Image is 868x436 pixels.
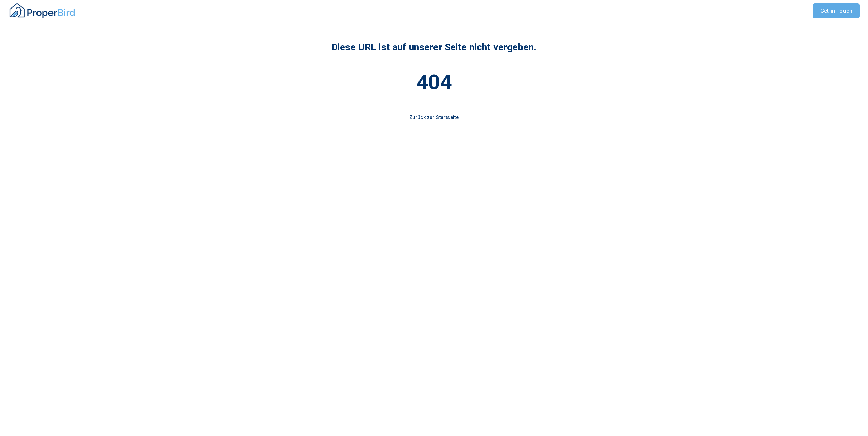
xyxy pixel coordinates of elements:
button: ProperBird Logo and Home Button [8,0,76,22]
div: 404 [332,67,536,97]
a: Zurück zur Startseite [406,111,462,124]
h1: Diese URL ist auf unserer Seite nicht vergeben. [332,41,536,54]
a: Get in Touch [813,3,860,18]
img: ProperBird Logo and Home Button [8,2,76,19]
